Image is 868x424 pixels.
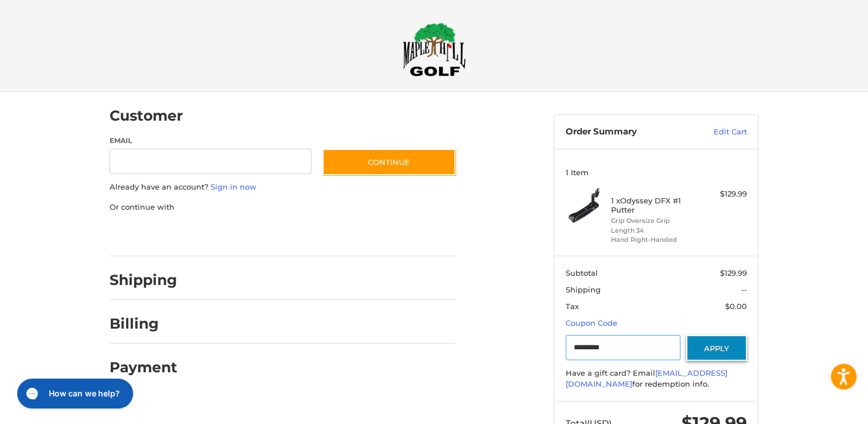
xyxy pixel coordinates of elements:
[611,226,699,236] li: Length 34
[106,224,192,245] iframe: PayPal-paypal
[773,393,868,424] iframe: Google Customer Reviews
[725,302,747,311] span: $0.00
[702,188,747,200] div: $129.99
[11,375,136,413] iframe: Gorgias live chat messenger
[566,318,617,327] a: Coupon Code
[110,107,183,125] h2: Customer
[720,268,747,277] span: $129.99
[741,285,747,294] span: --
[403,22,466,76] img: Maple Hill Golf
[301,224,387,245] iframe: PayPal-venmo
[566,335,681,361] input: Gift Certificate or Coupon Code
[566,126,689,138] h3: Order Summary
[566,285,601,294] span: Shipping
[110,202,456,213] p: Or continue with
[110,359,177,376] h2: Payment
[322,149,456,175] button: Continue
[211,182,256,191] a: Sign in now
[686,335,747,361] button: Apply
[566,268,598,277] span: Subtotal
[566,302,579,311] span: Tax
[110,136,312,146] label: Email
[110,315,177,333] h2: Billing
[566,168,747,177] h3: 1 Item
[566,368,747,390] div: Have a gift card? Email for redemption info.
[689,126,747,138] a: Edit Cart
[611,196,699,215] h4: 1 x Odyssey DFX #1 Putter
[611,235,699,245] li: Hand Right-Handed
[110,182,456,193] p: Already have an account?
[611,216,699,226] li: Grip Oversize Grip
[203,224,289,245] iframe: PayPal-paylater
[110,271,177,289] h2: Shipping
